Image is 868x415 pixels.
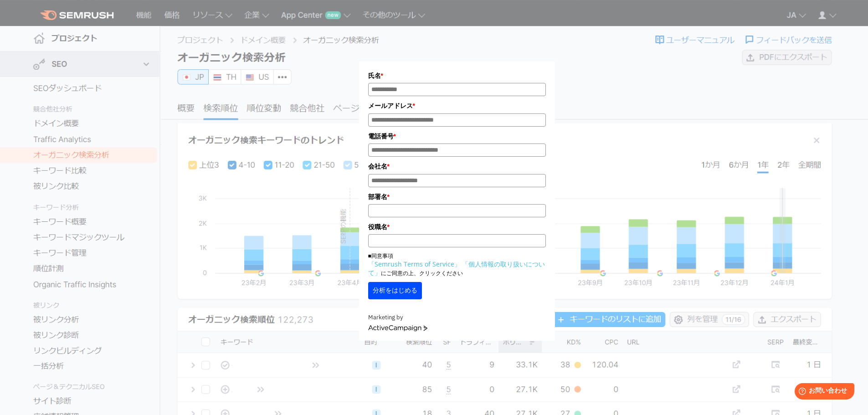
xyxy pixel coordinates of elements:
[368,71,546,81] label: 氏名
[368,282,422,299] button: 分析をはじめる
[368,260,461,268] a: 「Semrush Terms of Service」
[787,379,858,405] iframe: Help widget launcher
[368,222,546,232] label: 役職名
[368,131,546,141] label: 電話番号
[368,161,546,171] label: 会社名
[368,101,546,111] label: メールアドレス
[368,192,546,202] label: 部署名
[368,252,546,277] p: ■同意事項 にご同意の上、クリックください
[368,260,545,277] a: 「個人情報の取り扱いについて」
[368,313,546,323] div: Marketing by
